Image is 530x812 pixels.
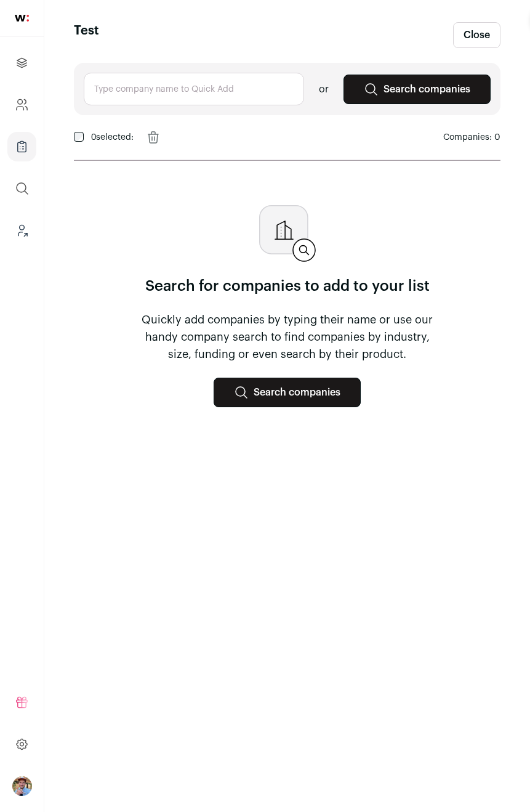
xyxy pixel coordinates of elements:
[139,123,168,152] button: Remove
[7,132,36,161] a: Company Lists
[12,776,32,796] img: 7975094-medium_jpg
[7,48,36,78] a: Projects
[214,378,361,407] a: Search companies
[84,73,304,105] input: Type company name to Quick Add
[343,75,491,104] a: Search companies
[91,131,134,144] span: selected:
[145,277,430,296] h2: Search for companies to add to your list
[141,311,433,363] p: Quickly add companies by typing their name or use our handy company search to find companies by i...
[15,15,29,22] img: wellfound-shorthand-0d5821cbd27db2630d0214b213865d53afaa358527fdda9d0ea32b1df1b89c2c.svg
[7,90,36,120] a: Company and ATS Settings
[319,82,329,97] span: or
[443,131,500,144] span: Companies: 0
[7,216,36,245] a: Leads (Backoffice)
[74,22,99,48] h1: Test
[91,133,96,142] span: 0
[453,22,500,48] a: Close
[12,776,32,796] button: Open dropdown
